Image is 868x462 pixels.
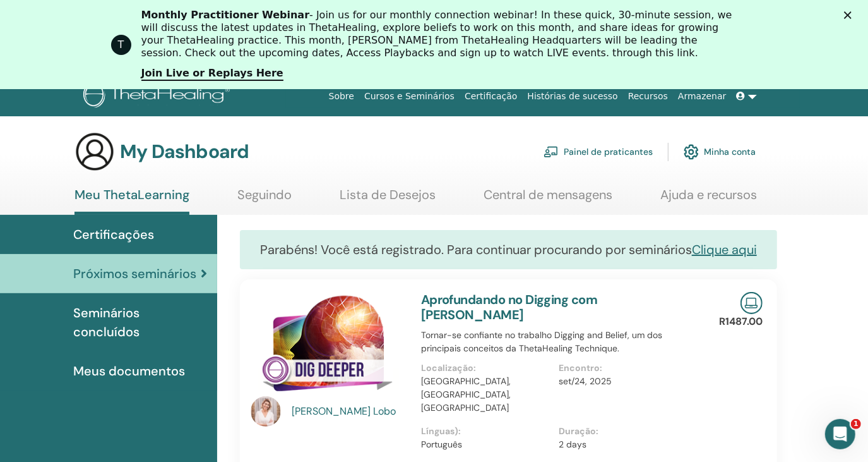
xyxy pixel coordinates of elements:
a: Painel de praticantes [544,138,653,166]
p: Localização : [421,362,552,375]
span: Seminários concluídos [73,303,207,341]
a: Histórias de sucesso [523,85,623,108]
a: Meu ThetaLearning [74,187,189,215]
a: Central de mensagens [484,187,612,212]
a: Recursos [623,85,673,108]
a: Join Live or Replays Here [141,67,283,81]
h3: My Dashboard [120,140,249,163]
a: [PERSON_NAME] Lobo [292,404,408,419]
img: Aprofundando no Digging [251,292,406,400]
a: Clique aqui [692,241,757,258]
p: Português [421,438,552,451]
img: logo.png [83,82,234,111]
p: [GEOGRAPHIC_DATA], [GEOGRAPHIC_DATA], [GEOGRAPHIC_DATA] [421,375,552,415]
a: Ajuda e recursos [660,187,757,212]
img: chalkboard-teacher.svg [544,146,559,157]
b: Monthly Practitioner Webinar [141,9,310,21]
a: Minha conta [684,138,756,166]
span: Certificações [73,225,154,244]
p: 2 days [559,438,689,451]
img: default.jpg [251,396,281,427]
a: Aprofundando no Digging com [PERSON_NAME] [421,291,598,323]
img: Live Online Seminar [740,292,763,314]
a: Lista de Desejos [340,187,436,212]
a: Seguindo [237,187,292,212]
a: Armazenar [673,85,731,108]
a: Sobre [324,85,359,108]
img: cog.svg [684,141,699,162]
a: Cursos e Seminários [359,85,460,108]
div: Fechar [844,11,857,19]
p: R1487.00 [719,314,763,329]
span: 1 [851,419,861,429]
a: Certificação [460,85,522,108]
p: Línguas) : [421,425,552,438]
span: Próximos seminários [73,264,196,283]
img: generic-user-icon.jpg [74,131,115,172]
div: Profile image for ThetaHealing [111,35,131,55]
span: Meus documentos [73,362,185,380]
p: Tornar-se confiante no trabalho Digging and Belief, um dos principais conceitos da ThetaHealing T... [421,329,697,355]
div: - Join us for our monthly connection webinar! In these quick, 30-minute session, we will discuss ... [141,9,737,59]
p: set/24, 2025 [559,375,689,388]
div: Parabéns! Você está registrado. Para continuar procurando por seminários [240,230,777,269]
p: Duração : [559,425,689,438]
iframe: Intercom live chat [825,419,855,449]
p: Encontro : [559,362,689,375]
